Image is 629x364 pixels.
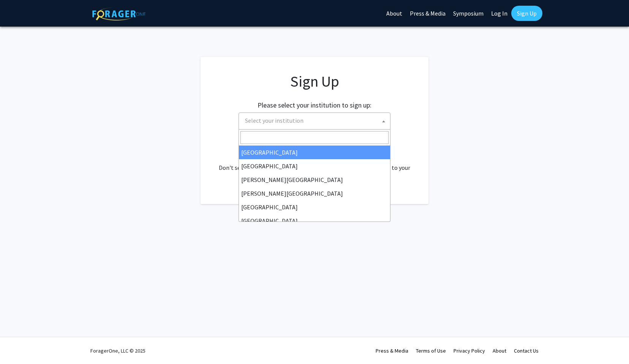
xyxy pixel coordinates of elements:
[416,347,446,354] a: Terms of Use
[258,101,371,109] h2: Please select your institution to sign up:
[239,200,390,214] li: [GEOGRAPHIC_DATA]
[216,72,413,90] h1: Sign Up
[511,6,542,21] a: Sign Up
[216,145,413,181] div: Already have an account? . Don't see your institution? about bringing ForagerOne to your institut...
[239,146,390,159] li: [GEOGRAPHIC_DATA]
[239,214,390,228] li: [GEOGRAPHIC_DATA]
[239,159,390,173] li: [GEOGRAPHIC_DATA]
[376,347,408,354] a: Press & Media
[239,173,390,187] li: [PERSON_NAME][GEOGRAPHIC_DATA]
[454,347,485,354] a: Privacy Policy
[239,187,390,200] li: [PERSON_NAME][GEOGRAPHIC_DATA]
[245,117,303,124] span: Select your institution
[239,112,390,130] span: Select your institution
[514,347,539,354] a: Contact Us
[90,337,145,364] div: ForagerOne, LLC © 2025
[242,113,390,128] span: Select your institution
[493,347,506,354] a: About
[92,7,145,21] img: ForagerOne Logo
[6,330,32,358] iframe: Chat
[240,131,389,144] input: Search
